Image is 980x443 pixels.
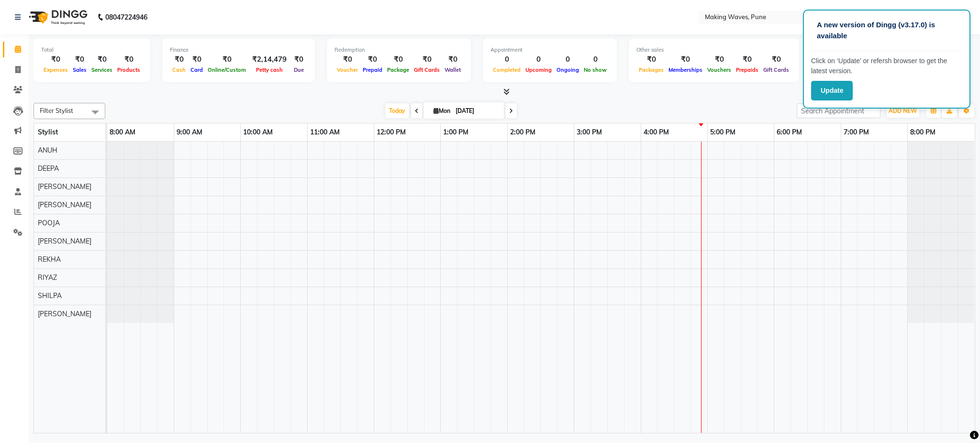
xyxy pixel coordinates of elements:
[334,66,360,73] span: Voucher
[38,255,61,264] span: REKHA
[38,219,60,227] span: POOJA
[174,125,205,139] a: 9:00 AM
[523,54,554,65] div: 0
[908,125,938,139] a: 8:00 PM
[734,66,761,73] span: Prepaids
[38,273,57,282] span: RIYAZ
[38,146,57,155] span: ANUH
[115,54,143,65] div: ₹0
[70,54,89,65] div: ₹0
[241,125,275,139] a: 10:00 AM
[248,54,290,65] div: ₹2,14,479
[734,54,761,65] div: ₹0
[41,46,143,54] div: Total
[441,125,471,139] a: 1:00 PM
[641,125,671,139] a: 4:00 PM
[554,54,581,65] div: 0
[38,237,91,245] span: [PERSON_NAME]
[38,164,59,173] span: DEEPA
[490,66,523,73] span: Completed
[636,46,791,54] div: Other sales
[581,66,609,73] span: No show
[841,125,871,139] a: 7:00 PM
[666,66,705,73] span: Memberships
[308,125,342,139] a: 11:00 AM
[705,66,734,73] span: Vouchers
[523,66,554,73] span: Upcoming
[490,46,609,54] div: Appointment
[38,182,91,191] span: [PERSON_NAME]
[636,66,666,73] span: Packages
[89,66,115,73] span: Services
[105,4,147,31] b: 08047224946
[360,66,385,73] span: Prepaid
[205,54,248,65] div: ₹0
[334,46,463,54] div: Redemption
[334,54,360,65] div: ₹0
[170,54,188,65] div: ₹0
[797,103,880,118] input: Search Appointment
[41,66,70,73] span: Expenses
[554,66,581,73] span: Ongoing
[290,54,307,65] div: ₹0
[581,54,609,65] div: 0
[38,128,58,136] span: Stylist
[254,66,285,73] span: Petty cash
[374,125,408,139] a: 12:00 PM
[508,125,538,139] a: 2:00 PM
[412,54,442,65] div: ₹0
[170,66,188,73] span: Cash
[38,310,91,318] span: [PERSON_NAME]
[89,54,115,65] div: ₹0
[115,66,143,73] span: Products
[385,103,409,118] span: Today
[412,66,442,73] span: Gift Cards
[811,81,853,100] button: Update
[453,104,501,118] input: 2025-09-01
[708,125,738,139] a: 5:00 PM
[107,125,138,139] a: 8:00 AM
[38,291,62,300] span: SHILPA
[40,107,73,114] span: Filter Stylist
[431,107,453,114] span: Mon
[291,66,306,73] span: Due
[188,54,205,65] div: ₹0
[360,54,385,65] div: ₹0
[41,54,70,65] div: ₹0
[817,20,957,41] p: A new version of Dingg (v3.17.0) is available
[24,4,90,31] img: logo
[636,54,666,65] div: ₹0
[761,66,791,73] span: Gift Cards
[811,56,962,76] p: Click on ‘Update’ or refersh browser to get the latest version.
[38,200,91,209] span: [PERSON_NAME]
[442,54,463,65] div: ₹0
[574,125,604,139] a: 3:00 PM
[490,54,523,65] div: 0
[774,125,804,139] a: 6:00 PM
[188,66,205,73] span: Card
[170,46,307,54] div: Finance
[385,54,412,65] div: ₹0
[442,66,463,73] span: Wallet
[886,104,919,118] button: ADD NEW
[761,54,791,65] div: ₹0
[70,66,89,73] span: Sales
[666,54,705,65] div: ₹0
[385,66,412,73] span: Package
[705,54,734,65] div: ₹0
[889,107,917,114] span: ADD NEW
[205,66,248,73] span: Online/Custom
